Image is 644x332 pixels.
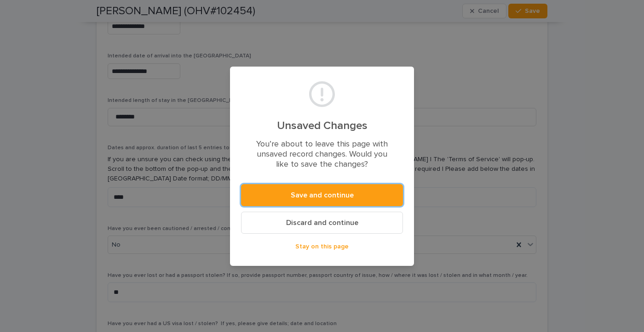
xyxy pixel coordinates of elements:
button: Discard and continue [241,212,403,234]
span: Stay on this page [295,243,349,250]
span: Save and continue [291,191,354,199]
span: Discard and continue [286,219,358,226]
p: You’re about to leave this page with unsaved record changes. Would you like to save the changes? [252,140,392,169]
h2: Unsaved Changes [252,119,392,133]
button: Stay on this page [241,239,403,254]
button: Save and continue [241,184,403,206]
